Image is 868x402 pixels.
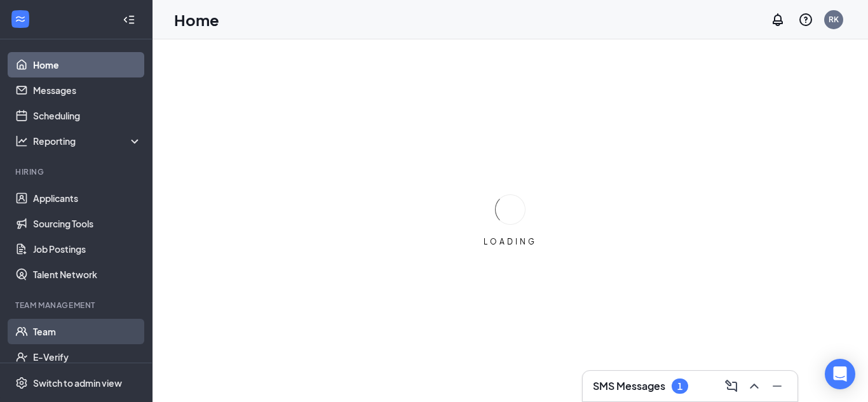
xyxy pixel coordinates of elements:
button: ChevronUp [744,376,764,396]
div: Reporting [33,135,142,147]
a: E-Verify [33,344,142,370]
button: ComposeMessage [721,376,742,396]
a: Talent Network [33,262,142,287]
svg: ComposeMessage [724,379,739,394]
svg: QuestionInfo [798,12,813,27]
div: LOADING [478,236,542,247]
a: Job Postings [33,236,142,262]
svg: Analysis [15,135,28,147]
svg: Minimize [770,379,785,394]
a: Team [33,319,142,344]
a: Sourcing Tools [33,211,142,236]
a: Home [33,52,142,77]
div: Hiring [15,166,139,177]
a: Applicants [33,185,142,211]
svg: ChevronUp [747,379,762,394]
h3: SMS Messages [593,379,665,393]
svg: Collapse [123,13,135,26]
svg: WorkstreamLogo [14,13,27,25]
div: Switch to admin view [33,377,122,389]
div: 1 [677,381,682,392]
div: RK [829,14,839,25]
div: Open Intercom Messenger [825,359,855,389]
h1: Home [174,9,219,30]
button: Minimize [767,376,787,396]
svg: Settings [15,377,28,389]
a: Scheduling [33,103,142,128]
div: Team Management [15,300,139,311]
a: Messages [33,77,142,103]
svg: Notifications [770,12,785,27]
